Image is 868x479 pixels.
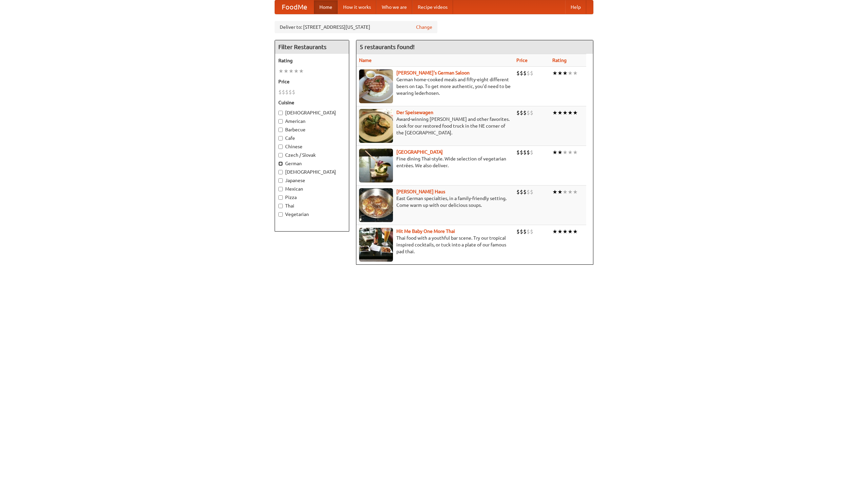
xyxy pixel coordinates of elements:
li: ★ [573,149,578,156]
p: German home-cooked meals and fifty-eight different beers on tap. To get more authentic, you'd nee... [359,76,511,96]
li: ★ [552,188,557,196]
a: Help [565,0,586,14]
li: $ [292,88,295,96]
input: Pizza [278,195,283,200]
li: ★ [552,109,557,116]
label: Czech / Slovak [278,152,346,158]
li: $ [278,88,282,96]
li: $ [282,88,285,96]
li: $ [527,109,530,116]
a: Change [416,24,432,30]
li: ★ [557,228,563,235]
li: ★ [557,109,563,116]
label: Chinese [278,143,346,150]
li: ★ [557,149,563,156]
li: ★ [289,67,294,75]
li: $ [516,109,520,116]
input: Vegetarian [278,212,283,217]
label: Pizza [278,194,346,201]
a: Hit Me Baby One More Thai [396,228,455,234]
li: ★ [552,228,557,235]
a: Who we are [376,0,412,14]
li: $ [530,109,533,116]
a: Name [359,58,372,63]
li: ★ [563,188,568,196]
li: ★ [563,149,568,156]
label: Thai [278,202,346,209]
li: $ [523,228,527,235]
li: $ [530,149,533,156]
li: $ [527,228,530,235]
li: ★ [563,228,568,235]
li: $ [520,188,523,196]
li: $ [289,88,292,96]
li: ★ [552,149,557,156]
li: $ [520,149,523,156]
img: babythai.jpg [359,228,393,262]
label: Japanese [278,177,346,184]
input: Czech / Slovak [278,153,283,157]
label: Cafe [278,135,346,141]
a: Der Speisewagen [396,110,433,115]
input: [DEMOGRAPHIC_DATA] [278,170,283,174]
input: Chinese [278,145,283,149]
li: ★ [283,67,289,75]
input: Mexican [278,187,283,191]
li: ★ [573,69,578,77]
a: Rating [552,58,567,63]
h5: Rating [278,57,346,64]
li: $ [520,109,523,116]
li: $ [285,88,289,96]
li: $ [516,69,520,77]
li: $ [530,228,533,235]
li: ★ [563,69,568,77]
div: Deliver to: [STREET_ADDRESS][US_STATE] [275,21,437,33]
li: ★ [557,188,563,196]
h4: Filter Restaurants [275,40,349,54]
li: $ [516,228,520,235]
p: East German specialties, in a family-friendly setting. Come warm up with our delicious soups. [359,195,511,209]
img: esthers.jpg [359,69,393,103]
label: Vegetarian [278,211,346,218]
li: ★ [552,69,557,77]
a: FoodMe [275,0,314,14]
li: ★ [568,149,573,156]
li: $ [523,149,527,156]
label: German [278,160,346,167]
li: ★ [557,69,563,77]
a: [PERSON_NAME]'s German Saloon [396,70,470,75]
li: ★ [299,67,304,75]
li: ★ [573,228,578,235]
a: How it works [338,0,376,14]
li: $ [530,69,533,77]
input: Cafe [278,136,283,140]
a: Home [314,0,338,14]
li: $ [527,149,530,156]
li: $ [527,188,530,196]
input: American [278,119,283,124]
label: Barbecue [278,126,346,133]
li: ★ [568,228,573,235]
li: $ [523,109,527,116]
li: $ [527,69,530,77]
input: Barbecue [278,128,283,132]
li: ★ [563,109,568,116]
p: Fine dining Thai-style. Wide selection of vegetarian entrées. We also deliver. [359,155,511,169]
label: [DEMOGRAPHIC_DATA] [278,109,346,116]
li: ★ [278,67,283,75]
li: ★ [294,67,299,75]
p: Thai food with a youthful bar scene. Try our tropical inspired cocktails, or tuck into a plate of... [359,235,511,255]
a: Recipe videos [412,0,453,14]
li: ★ [568,188,573,196]
ng-pluralize: 5 restaurants found! [360,44,415,50]
label: [DEMOGRAPHIC_DATA] [278,169,346,175]
li: ★ [568,109,573,116]
b: [PERSON_NAME] Haus [396,189,445,194]
img: satay.jpg [359,149,393,182]
li: $ [516,149,520,156]
label: American [278,118,346,125]
a: [GEOGRAPHIC_DATA] [396,149,443,155]
img: kohlhaus.jpg [359,188,393,222]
